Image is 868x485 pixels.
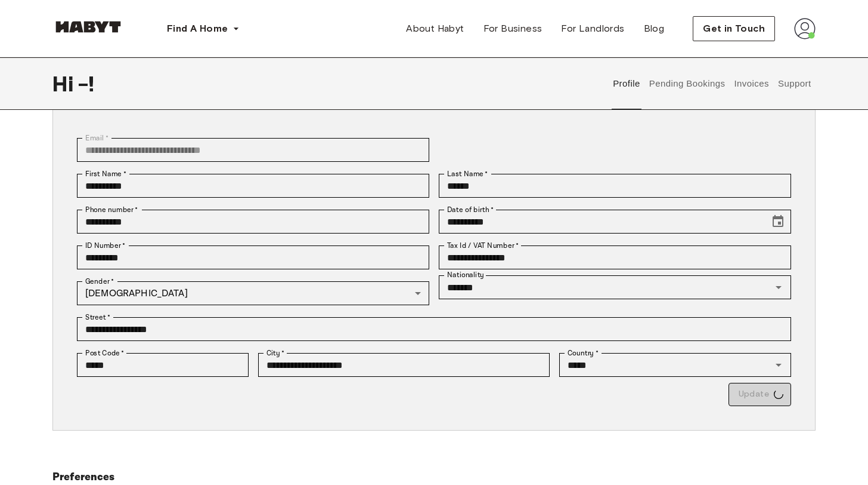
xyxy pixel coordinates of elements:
button: Get in Touch [693,16,775,41]
label: Phone number [85,204,138,215]
label: Post Code [85,348,125,358]
span: Find A Home [167,22,228,36]
label: Tax Id / VAT Number [447,240,519,251]
span: Hi [52,71,78,96]
a: Blog [634,17,674,41]
button: Support [776,57,813,110]
div: user profile tabs [609,57,816,110]
button: Open [770,279,787,296]
label: Last Name [447,168,488,179]
a: For Business [474,17,552,41]
button: Find A Home [157,17,249,41]
img: Habyt [52,21,124,33]
span: About Habyt [406,22,464,36]
img: avatar [794,18,816,39]
span: For Landlords [561,22,624,36]
label: Email [85,133,108,143]
label: Nationality [447,270,484,280]
button: Invoices [733,57,770,110]
div: You can't change your email address at the moment. Please reach out to customer support in case y... [77,138,429,162]
label: Country [568,348,599,358]
span: Get in Touch [703,22,765,36]
button: Pending Bookings [647,57,727,110]
span: - ! [78,71,94,96]
button: Choose date, selected date is Jul 8, 1996 [766,210,790,234]
a: About Habyt [396,17,473,41]
label: City [266,348,285,358]
label: First Name [85,168,126,179]
button: Profile [612,57,642,110]
div: [DEMOGRAPHIC_DATA] [77,281,429,305]
span: Blog [644,22,665,36]
span: For Business [483,22,542,36]
label: Date of birth [447,204,494,215]
button: Open [770,357,787,373]
label: Gender [85,276,114,287]
a: For Landlords [551,17,634,41]
label: Street [85,312,110,323]
label: ID Number [85,240,125,251]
